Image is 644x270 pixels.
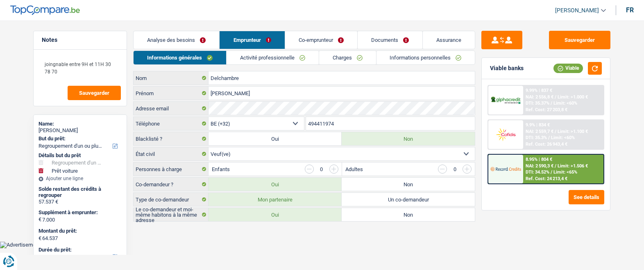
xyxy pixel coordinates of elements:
span: NAI: 2 556,8 € [526,94,553,100]
div: fr [626,6,634,14]
button: Sauvegarder [549,31,610,49]
input: 401020304 [306,117,475,130]
label: Co-demandeur ? [134,178,209,191]
span: Limit: <65% [553,169,577,175]
span: NAI: 2 590,3 € [526,163,553,169]
span: DTI: 35.37% [526,101,549,106]
label: Un co-demandeur [342,193,475,206]
img: Record Credits [490,161,521,176]
div: Name: [39,121,122,127]
a: Activité professionnelle [227,51,319,64]
label: Oui [209,208,342,221]
span: NAI: 2 559,7 € [526,129,553,134]
label: État civil [134,147,209,160]
span: Sauvegarder [79,90,109,96]
a: [PERSON_NAME] [549,4,606,17]
span: / [548,135,550,140]
label: Type de co-demandeur [134,193,209,206]
div: 9.9% | 834 € [526,122,550,128]
a: Informations générales [134,51,226,64]
label: Non [342,132,475,145]
span: Limit: >1.100 € [558,129,588,134]
label: But du prêt: [39,135,120,142]
label: Prénom [134,87,209,100]
span: Limit: <60% [553,101,577,106]
a: Co-emprunteur [285,31,357,49]
label: Oui [209,178,342,191]
span: € [39,216,41,223]
button: See details [569,190,604,204]
div: 9.99% | 837 € [526,88,552,93]
span: Limit: >1.000 € [558,94,588,100]
div: 57.537 € [39,199,122,205]
label: Nom [134,71,209,85]
span: / [551,101,552,106]
span: DTI: 35.3% [526,135,547,140]
span: / [555,129,556,134]
span: Limit: <60% [551,135,575,140]
div: Détails but du prêt [39,152,122,159]
a: Emprunteur [220,31,284,49]
label: Téléphone [134,117,209,130]
span: DTI: 34.52% [526,169,549,175]
label: Enfants [212,167,230,172]
label: Oui [209,132,342,145]
span: / [551,169,552,175]
div: Viable [553,64,583,73]
label: Adultes [345,167,363,172]
div: 0 [318,167,325,172]
button: Sauvegarder [68,86,121,100]
label: Supplément à emprunter: [39,209,120,216]
label: Durée du prêt: [39,247,120,253]
a: Documents [358,31,422,49]
label: Adresse email [134,102,209,115]
a: Analyse des besoins [134,31,219,49]
label: Mon partenaire [209,193,342,206]
div: Ref. Cost: 27 203,8 € [526,107,567,112]
a: Assurance [423,31,475,49]
div: Ajouter une ligne [39,176,122,181]
label: Non [342,208,475,221]
span: Limit: >1.506 € [558,163,588,169]
label: Blacklisté ? [134,132,209,145]
div: 0 [451,167,458,172]
div: [PERSON_NAME] [39,127,122,134]
span: [PERSON_NAME] [555,7,599,14]
div: Ref. Cost: 24 213,4 € [526,176,567,181]
img: TopCompare Logo [10,5,80,15]
span: € [39,235,41,242]
label: Le co-demandeur et moi-même habitons à la même adresse [134,208,209,221]
div: Viable banks [490,65,524,72]
div: Solde restant des crédits à regrouper [39,186,122,199]
span: / [555,163,556,169]
label: Personnes à charge [134,162,209,176]
a: Informations personnelles [376,51,475,64]
img: AlphaCredit [490,96,521,105]
div: 8.95% | 804 € [526,157,552,162]
label: Non [342,178,475,191]
h5: Notes [42,37,118,43]
div: Ref. Cost: 26 943,4 € [526,142,567,147]
img: Cofidis [490,127,521,142]
span: / [555,94,556,100]
a: Charges [319,51,376,64]
label: Montant du prêt: [39,228,120,234]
